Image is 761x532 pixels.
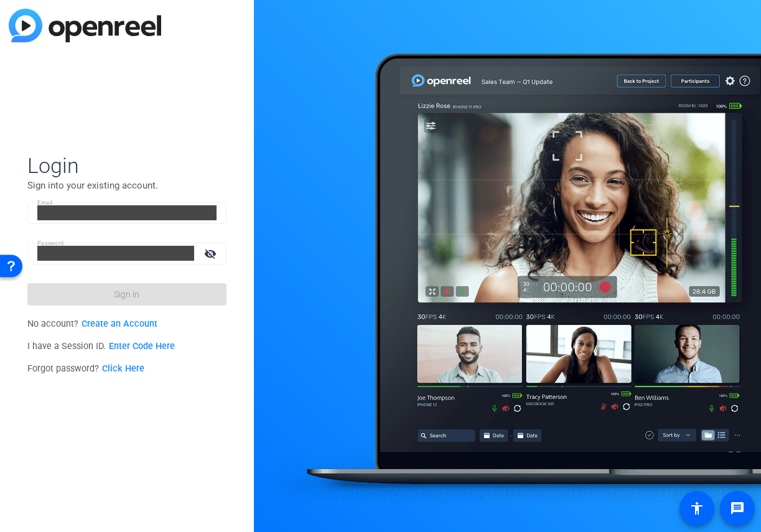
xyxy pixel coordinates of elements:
p: Sign into your existing account. [27,179,226,192]
mat-icon: message [730,501,745,516]
img: blue-gradient.svg [9,9,161,42]
a: Enter Code Here [109,341,175,352]
mat-label: Email [37,199,53,206]
span: No account? [27,319,157,329]
span: I have a Session ID. [27,341,175,352]
a: Click Here [102,363,144,374]
mat-icon: visibility_off [197,245,226,263]
span: Login [27,152,226,179]
input: Enter Email Address [37,205,217,220]
span: Forgot password? [27,363,144,374]
mat-icon: accessibility [689,501,704,516]
mat-label: Password [37,240,64,246]
a: Create an Account [82,319,157,329]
